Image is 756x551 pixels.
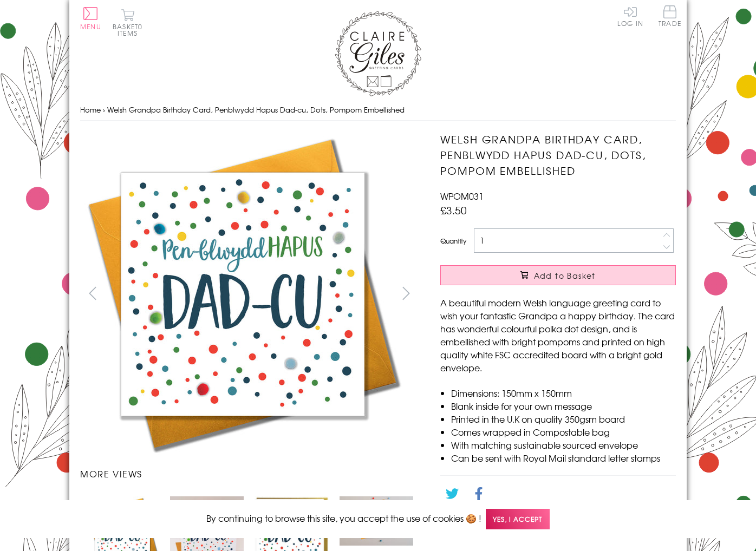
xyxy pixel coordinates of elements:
[80,104,101,115] a: Home
[451,438,676,451] li: With matching sustainable sourced envelope
[80,99,676,121] nav: breadcrumbs
[80,281,105,305] button: prev
[451,386,676,399] li: Dimensions: 150mm x 150mm
[340,496,413,546] img: Welsh Grandpa Birthday Card, Penblwydd Hapus Dad-cu, Dots, Pompom Embellished
[451,425,676,438] li: Comes wrapped in Compostable bag
[80,467,419,480] h3: More views
[440,189,484,202] span: WPOM031
[80,22,101,31] span: Menu
[451,451,676,464] li: Can be sent with Royal Mail standard letter stamps
[440,132,676,178] h1: Welsh Grandpa Birthday Card, Penblwydd Hapus Dad-cu, Dots, Pompom Embellished
[107,104,405,115] span: Welsh Grandpa Birthday Card, Penblwydd Hapus Dad-cu, Dots, Pompom Embellished
[486,509,550,530] span: Yes, I accept
[80,132,405,456] img: Welsh Grandpa Birthday Card, Penblwydd Hapus Dad-cu, Dots, Pompom Embellished
[118,22,142,38] span: 0 items
[659,5,681,27] span: Trade
[103,104,105,115] span: ›
[440,296,676,374] p: A beautiful modern Welsh language greeting card to wish your fantastic Grandpa a happy birthday. ...
[451,399,676,412] li: Blank inside for your own message
[617,5,643,27] a: Log In
[659,5,681,29] a: Trade
[451,412,676,425] li: Printed in the U.K on quality 350gsm board
[440,236,466,246] label: Quantity
[113,9,142,36] button: Basket0 items
[335,11,421,96] img: Claire Giles Greetings Cards
[440,265,676,285] button: Add to Basket
[440,202,467,218] span: £3.50
[80,7,101,30] button: Menu
[534,270,596,281] span: Add to Basket
[394,281,419,305] button: next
